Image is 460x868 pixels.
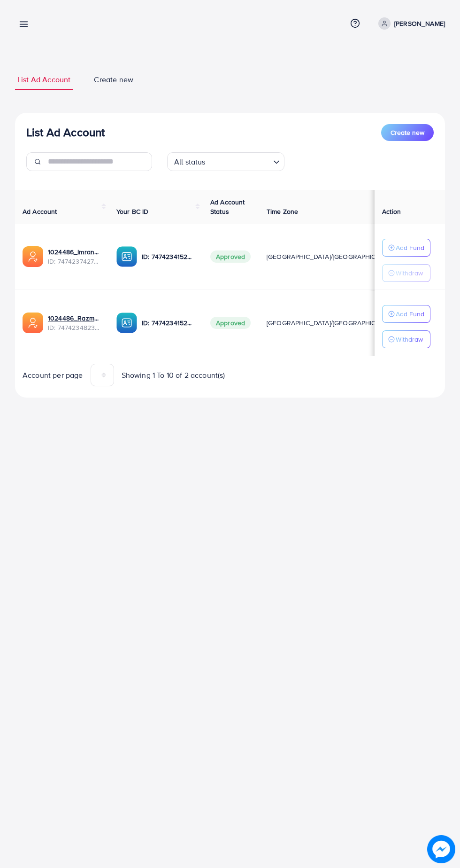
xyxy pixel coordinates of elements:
[167,152,284,171] div: Search for option
[142,317,195,328] p: ID: 7474234152863678481
[396,267,423,279] p: Withdraw
[116,207,149,216] span: Your BC ID
[381,124,434,141] button: Create new
[94,74,133,85] span: Create new
[382,305,430,323] button: Add Fund
[23,313,43,333] img: ic-ads-acc.e4c84228.svg
[210,250,251,263] span: Approved
[267,252,397,261] span: [GEOGRAPHIC_DATA]/[GEOGRAPHIC_DATA]
[375,17,445,30] a: [PERSON_NAME]
[210,197,245,216] span: Ad Account Status
[267,318,397,328] span: [GEOGRAPHIC_DATA]/[GEOGRAPHIC_DATA]
[396,308,424,320] p: Add Fund
[48,247,101,257] a: 1024486_Imran_1740231528988
[17,74,70,85] span: List Ad Account
[172,155,207,169] span: All status
[23,370,83,381] span: Account per page
[48,323,101,332] span: ID: 7474234823184416769
[26,125,105,139] h3: List Ad Account
[396,334,423,345] p: Withdraw
[48,313,101,323] a: 1024486_Razman_1740230915595
[267,207,298,216] span: Time Zone
[48,257,101,266] span: ID: 7474237427478233089
[116,313,137,333] img: ic-ba-acc.ded83a64.svg
[382,239,430,257] button: Add Fund
[48,313,101,333] div: <span class='underline'>1024486_Razman_1740230915595</span></br>7474234823184416769
[116,246,137,267] img: ic-ba-acc.ded83a64.svg
[23,207,57,216] span: Ad Account
[396,242,424,253] p: Add Fund
[48,247,101,266] div: <span class='underline'>1024486_Imran_1740231528988</span></br>7474237427478233089
[23,246,43,267] img: ic-ads-acc.e4c84228.svg
[382,264,430,282] button: Withdraw
[391,128,424,137] span: Create new
[122,370,225,381] span: Showing 1 To 10 of 2 account(s)
[382,207,401,216] span: Action
[142,251,195,262] p: ID: 7474234152863678481
[382,330,430,348] button: Withdraw
[427,835,455,863] img: image
[394,18,445,29] p: [PERSON_NAME]
[210,317,251,329] span: Approved
[208,153,269,169] input: Search for option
